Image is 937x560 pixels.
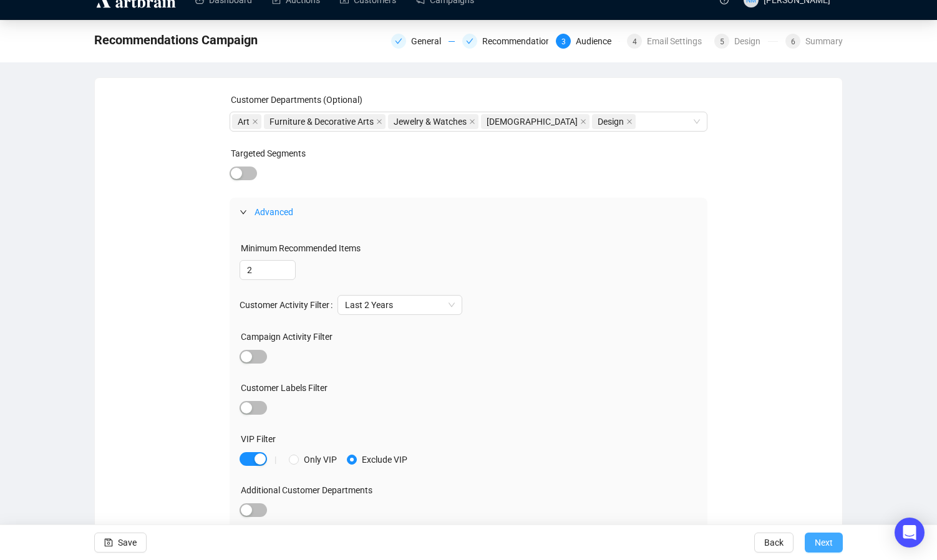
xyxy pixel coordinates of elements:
div: | [274,455,276,465]
span: Last 2 Years [345,296,455,314]
div: 4Email Settings [627,34,707,49]
label: Customer Labels Filter [241,383,328,393]
span: close [376,118,382,125]
span: close [252,118,258,125]
div: General [391,34,455,49]
span: Design [592,114,636,129]
span: save [104,538,113,547]
div: General [411,34,449,49]
span: Save [118,525,137,560]
span: 3 [561,37,566,46]
button: Next [805,533,843,553]
label: Targeted Segments [231,148,306,158]
span: Recommendations Campaign [94,30,258,50]
div: Recommendations [462,34,548,49]
span: check [466,37,473,45]
span: 4 [633,37,637,46]
span: Art [238,115,250,128]
div: Summary [805,34,843,49]
div: Audience [576,34,619,49]
span: Design [598,115,624,128]
span: expanded [240,208,247,216]
div: 3Audience [556,34,619,49]
span: Jewelry & Watches [388,114,478,129]
span: 6 [791,37,795,46]
div: 5Design [714,34,778,49]
label: VIP Filter [241,434,276,444]
label: Customer Activity Filter [240,295,337,315]
span: Next [815,525,833,560]
span: Only VIP [299,453,342,466]
label: Minimum Recommended Items [241,243,361,253]
span: Advanced [255,207,293,217]
button: Save [94,533,147,553]
span: Furniture & Decorative Arts [264,114,386,129]
span: Art [232,114,261,129]
span: close [469,118,475,125]
div: 6Summary [785,34,843,49]
span: close [580,118,586,125]
span: Back [764,525,784,560]
div: Email Settings [647,34,709,49]
span: close [626,118,633,125]
label: Campaign Activity Filter [241,332,333,342]
label: Customer Departments (Optional) [231,95,362,105]
span: Furniture & Decorative Arts [269,115,374,128]
button: Back [754,533,794,553]
div: Recommendations [482,34,563,49]
span: 5 [720,37,724,46]
div: Design [734,34,768,49]
div: Open Intercom Messenger [895,518,925,548]
label: Additional Customer Departments [241,485,372,495]
span: Native American [481,114,590,129]
div: Advanced [230,198,708,226]
span: check [395,37,402,45]
span: Jewelry & Watches [394,115,467,128]
span: Exclude VIP [357,453,412,466]
span: [DEMOGRAPHIC_DATA] [487,115,578,128]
